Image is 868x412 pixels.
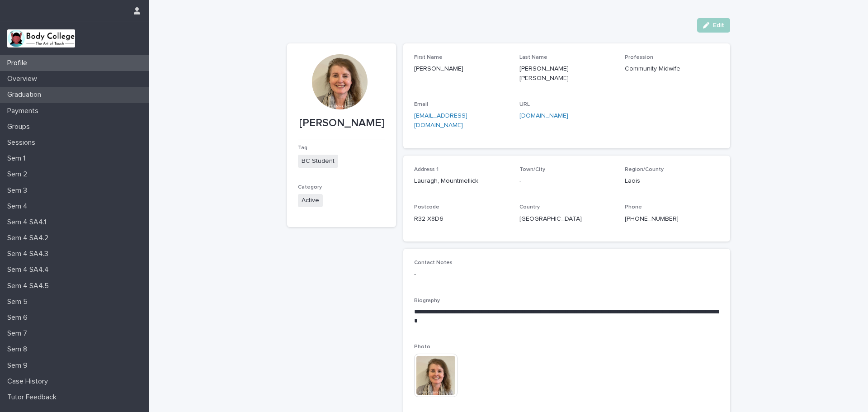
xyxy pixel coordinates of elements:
[298,155,338,168] span: BC Student
[414,344,430,350] span: Photo
[713,22,724,28] span: Edit
[414,113,467,128] a: [EMAIL_ADDRESS][DOMAIN_NAME]
[7,29,75,47] img: xvtzy2PTuGgGH0xbwGb2
[519,214,614,224] p: [GEOGRAPHIC_DATA]
[625,176,719,186] p: Laois
[4,313,35,322] p: Sem 6
[625,204,642,210] span: Phone
[4,361,35,370] p: Sem 9
[414,270,719,279] p: -
[519,64,614,83] p: [PERSON_NAME] [PERSON_NAME]
[298,117,385,130] p: [PERSON_NAME]
[4,250,56,258] p: Sem 4 SA4.3
[519,204,540,210] span: Country
[4,138,42,147] p: Sessions
[4,202,35,211] p: Sem 4
[4,90,48,99] p: Graduation
[519,167,545,172] span: Town/City
[625,64,719,74] p: Community Midwife
[4,218,53,227] p: Sem 4 SA4.1
[4,186,34,195] p: Sem 3
[4,154,33,163] p: Sem 1
[4,123,37,131] p: Groups
[625,55,653,60] span: Profession
[519,113,568,119] a: [DOMAIN_NAME]
[4,75,44,83] p: Overview
[4,282,56,290] p: Sem 4 SA4.5
[625,216,679,222] a: [PHONE_NUMBER]
[414,167,439,172] span: Address 1
[4,265,56,274] p: Sem 4 SA4.4
[4,107,46,115] p: Payments
[4,345,34,354] p: Sem 8
[414,176,509,186] p: Lauragh, Mountmellick
[414,102,428,107] span: Email
[519,176,614,186] p: -
[4,393,64,402] p: Tutor Feedback
[4,170,34,179] p: Sem 2
[298,145,307,151] span: Tag
[4,234,56,242] p: Sem 4 SA4.2
[4,59,34,67] p: Profile
[298,194,323,207] span: Active
[4,329,34,338] p: Sem 7
[697,18,730,33] button: Edit
[414,55,443,60] span: First Name
[625,167,664,172] span: Region/County
[414,214,509,224] p: R32 X8D6
[4,377,55,386] p: Case History
[414,260,453,265] span: Contact Notes
[298,185,322,190] span: Category
[414,298,440,303] span: Biography
[519,102,530,107] span: URL
[414,204,439,210] span: Postcode
[4,298,35,306] p: Sem 5
[414,64,509,74] p: [PERSON_NAME]
[519,55,547,60] span: Last Name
